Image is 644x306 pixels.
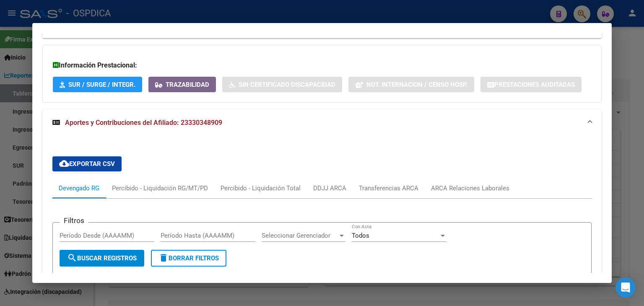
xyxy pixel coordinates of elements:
[431,184,509,193] div: ARCA Relaciones Laborales
[65,119,222,127] span: Aportes y Contribuciones del Afiliado: 23330348909
[359,184,418,193] div: Transferencias ARCA
[42,109,602,136] mat-expansion-panel-header: Aportes y Contribuciones del Afiliado: 23330348909
[53,77,142,92] button: SUR / SURGE / INTEGR.
[60,216,88,225] h3: Filtros
[53,60,591,70] h3: Información Prestacional:
[59,184,99,193] div: Devengado RG
[262,232,338,239] span: Seleccionar Gerenciador
[480,77,582,92] button: Prestaciones Auditadas
[313,184,346,193] div: DDJJ ARCA
[494,81,575,88] span: Prestaciones Auditadas
[59,160,115,168] span: Exportar CSV
[52,156,122,171] button: Exportar CSV
[166,81,209,88] span: Trazabilidad
[366,81,467,88] span: Not. Internacion / Censo Hosp.
[221,184,301,193] div: Percibido - Liquidación Total
[222,77,342,92] button: Sin Certificado Discapacidad
[60,250,144,267] button: Buscar Registros
[112,184,208,193] div: Percibido - Liquidación RG/MT/PD
[352,232,369,239] span: Todos
[348,77,474,92] button: Not. Internacion / Censo Hosp.
[158,254,219,262] span: Borrar Filtros
[68,81,135,88] span: SUR / SURGE / INTEGR.
[148,77,216,92] button: Trazabilidad
[67,253,77,263] mat-icon: search
[158,253,169,263] mat-icon: delete
[615,277,636,298] div: Open Intercom Messenger
[59,158,69,169] mat-icon: cloud_download
[151,250,226,267] button: Borrar Filtros
[239,81,335,88] span: Sin Certificado Discapacidad
[67,254,137,262] span: Buscar Registros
